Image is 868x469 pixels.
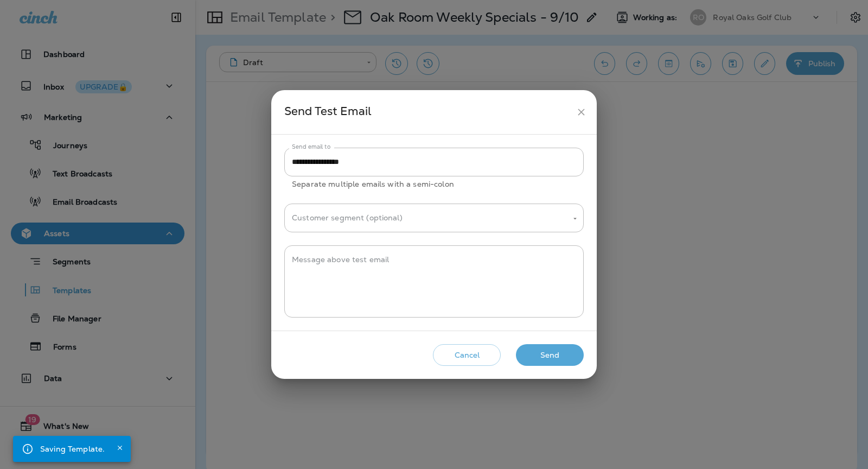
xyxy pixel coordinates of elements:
[433,344,501,366] button: Cancel
[40,439,105,459] div: Saving Template.
[516,344,584,366] button: Send
[571,102,591,122] button: close
[570,214,580,224] button: Open
[113,441,126,454] button: Close
[292,178,576,191] p: Separate multiple emails with a semi-colon
[292,143,330,151] label: Send email to
[284,102,571,122] div: Send Test Email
